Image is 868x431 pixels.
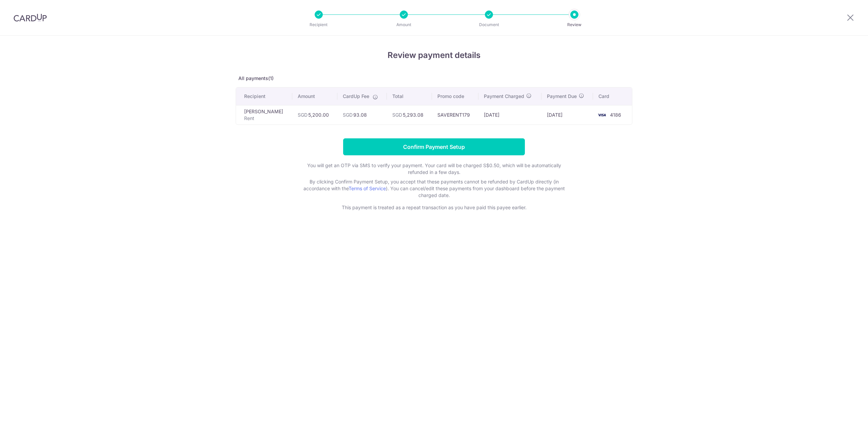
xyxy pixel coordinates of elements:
a: Terms of Service [349,185,386,191]
th: Promo code [432,87,478,105]
span: 4186 [610,112,621,118]
iframe: Opens a widget where you can find more information [825,411,861,428]
img: <span class="translation_missing" title="translation missing: en.account_steps.new_confirm_form.b... [595,111,609,119]
td: SAVERENT179 [432,105,478,124]
p: By clicking Confirm Payment Setup, you accept that these payments cannot be refunded by CardUp di... [298,178,570,199]
span: SGD [298,112,308,118]
span: SGD [392,112,402,118]
th: Card [593,87,632,105]
span: Payment Due [547,93,577,100]
p: Review [549,21,599,28]
p: Rent [244,115,287,122]
p: You will get an OTP via SMS to verify your payment. Your card will be charged S$0.50, which will ... [298,162,570,176]
img: CardUp [14,14,47,22]
td: 5,200.00 [292,105,337,124]
td: 5,293.08 [387,105,432,124]
p: This payment is treated as a repeat transaction as you have paid this payee earlier. [298,204,570,211]
span: CardUp Fee [343,93,369,100]
td: [DATE] [541,105,593,124]
h4: Review payment details [236,49,632,61]
th: Total [387,87,432,105]
p: Document [464,21,514,28]
span: SGD [343,112,353,118]
input: Confirm Payment Setup [343,138,525,155]
td: [PERSON_NAME] [236,105,292,124]
td: [DATE] [478,105,541,124]
span: Payment Charged [484,93,524,100]
td: 93.08 [337,105,387,124]
p: All payments(1) [236,75,632,82]
th: Amount [292,87,337,105]
p: Recipient [294,21,344,28]
p: Amount [379,21,429,28]
th: Recipient [236,87,292,105]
